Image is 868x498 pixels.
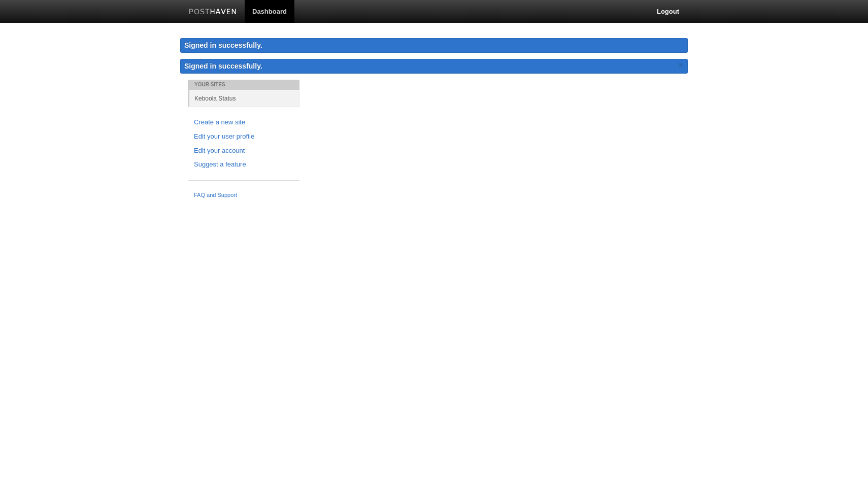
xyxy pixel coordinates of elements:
[180,38,688,53] div: Signed in successfully.
[194,146,293,156] a: Edit your account
[189,90,299,107] a: Keboola Status
[189,9,237,16] img: Posthaven-bar
[676,59,685,72] a: ×
[194,191,293,200] a: FAQ and Support
[188,80,299,90] li: Your Sites
[194,117,293,128] a: Create a new site
[194,131,293,142] a: Edit your user profile
[184,62,262,70] span: Signed in successfully.
[194,159,293,170] a: Suggest a feature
